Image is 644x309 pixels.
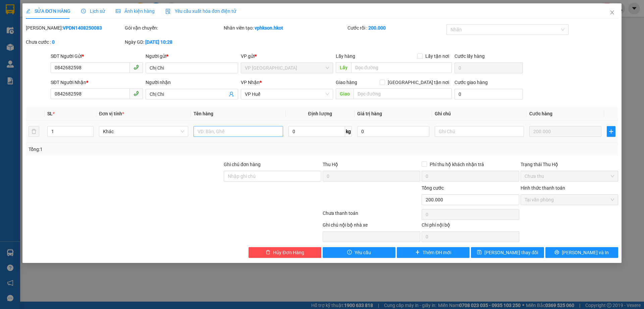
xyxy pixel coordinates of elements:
[241,52,333,60] div: VP gửi
[521,161,618,168] div: Trạng thái Thu Hộ
[47,111,53,116] span: SL
[525,171,614,181] span: Chưa thu
[484,249,538,256] span: [PERSON_NAME] thay đổi
[423,52,452,60] span: Lấy tận nơi
[125,38,222,46] div: Ngày GD:
[529,111,552,116] span: Cước hàng
[194,126,283,137] input: VD: Bàn, Ghế
[427,161,487,168] span: Phí thu hộ khách nhận trả
[51,79,143,86] div: SĐT Người Nhận
[322,209,421,221] div: Chưa thanh toán
[26,24,123,32] div: [PERSON_NAME]:
[165,9,171,14] img: icon
[21,29,73,50] span: SAPA, LÀO CAI ↔ [GEOGRAPHIC_DATA]
[99,111,124,116] span: Đơn vị tính
[224,171,321,182] input: Ghi chú đơn hàng
[245,89,329,99] span: VP Huế
[385,79,452,86] span: [GEOGRAPHIC_DATA] tận nơi
[116,9,120,13] span: picture
[368,25,386,31] b: 200.000
[133,91,139,96] span: phone
[133,65,139,70] span: phone
[245,63,329,73] span: VP Đà Nẵng
[29,146,249,153] div: Tổng: 1
[529,126,601,137] input: 0
[347,24,445,32] div: Cước rồi :
[521,185,565,191] label: Hình thức thanh toán
[266,250,270,255] span: delete
[194,111,213,116] span: Tên hàng
[336,53,355,59] span: Lấy hàng
[525,195,614,205] span: Tại văn phòng
[323,221,420,231] div: Ghi chú nội bộ nhà xe
[4,23,17,56] img: logo
[435,126,524,137] input: Ghi Chú
[51,52,143,60] div: SĐT Người Gửi
[562,249,609,256] span: [PERSON_NAME] và In
[146,79,238,86] div: Người nhận
[422,185,444,191] span: Tổng cước
[454,89,523,100] input: Cước giao hàng
[81,8,105,14] span: Lịch sử
[354,88,452,99] input: Dọc đường
[255,25,283,31] b: vphkson.hkot
[165,8,236,14] span: Yêu cầu xuất hóa đơn điện tử
[146,52,238,60] div: Người gửi
[145,39,172,45] b: [DATE] 10:28
[29,126,39,137] button: delete
[423,249,451,256] span: Thêm ĐH mới
[273,249,304,256] span: Hủy Đơn Hàng
[554,250,559,255] span: printer
[103,126,184,137] span: Khác
[23,39,74,50] span: ↔ [GEOGRAPHIC_DATA]
[607,129,615,134] span: plus
[351,62,452,73] input: Dọc đường
[249,247,321,258] button: deleteHủy Đơn Hàng
[81,9,86,13] span: clock-circle
[26,8,70,14] span: SỬA ĐƠN HÀNG
[454,80,488,85] label: Cước giao hàng
[26,9,31,13] span: edit
[603,3,622,22] button: Close
[432,107,527,120] th: Ghi chú
[77,41,126,48] span: VPDN1408250084
[422,221,519,231] div: Chi phí nội bộ
[609,10,615,15] span: close
[545,247,618,258] button: printer[PERSON_NAME] và In
[241,80,260,85] span: VP Nhận
[21,34,73,50] span: ↔ [GEOGRAPHIC_DATA]
[336,80,357,85] span: Giao hàng
[224,162,261,167] label: Ghi chú đơn hàng
[24,5,70,27] strong: CHUYỂN PHÁT NHANH HK BUSLINES
[308,111,332,116] span: Định lượng
[224,24,346,32] div: Nhân viên tạo:
[345,126,352,137] span: kg
[125,24,222,32] div: Gói vận chuyển:
[336,62,351,73] span: Lấy
[347,250,352,255] span: exclamation-circle
[397,247,470,258] button: plusThêm ĐH mới
[323,162,338,167] span: Thu Hộ
[229,91,234,97] span: user-add
[357,111,382,116] span: Giá trị hàng
[454,53,485,59] label: Cước lấy hàng
[323,247,395,258] button: exclamation-circleYêu cầu
[607,126,615,137] button: plus
[454,63,523,73] input: Cước lấy hàng
[63,25,102,31] b: VPDN1408250083
[355,249,371,256] span: Yêu cầu
[336,88,354,99] span: Giao
[477,250,482,255] span: save
[415,250,420,255] span: plus
[26,38,123,46] div: Chưa cước :
[52,39,55,45] b: 0
[116,8,155,14] span: Ảnh kiện hàng
[471,247,544,258] button: save[PERSON_NAME] thay đổi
